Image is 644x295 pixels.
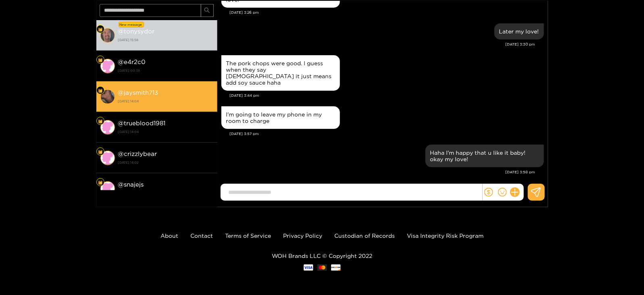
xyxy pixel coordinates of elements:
[118,98,213,105] strong: [DATE] 14:04
[221,106,340,129] div: Oct. 15, 3:57 pm
[118,67,213,74] strong: [DATE] 00:38
[98,27,103,32] img: Fan Level
[498,188,507,197] span: smile
[100,181,115,196] img: conversation
[118,36,213,44] strong: [DATE] 15:58
[230,93,544,98] div: [DATE] 3:44 pm
[407,233,484,239] a: Visa Integrity Risk Program
[204,7,210,14] span: search
[100,89,115,104] img: conversation
[100,151,115,165] img: conversation
[118,181,144,188] strong: @ snajejs
[119,22,144,27] div: New message
[499,28,539,35] div: Later my love!
[201,4,214,17] button: search
[118,128,213,135] strong: [DATE] 14:04
[190,233,213,239] a: Contact
[221,55,340,91] div: Oct. 15, 3:44 pm
[494,23,544,39] div: Oct. 15, 3:30 pm
[118,28,155,35] strong: @ tonysydor
[100,59,115,73] img: conversation
[118,58,146,65] strong: @ e4r2c0
[226,111,335,124] div: I'm going to leave my phone in my room to charge
[98,58,103,62] img: Fan Level
[430,150,539,162] div: Haha I'm happy that u like it baby! okay my love!
[225,233,271,239] a: Terms of Service
[221,42,536,47] div: [DATE] 3:30 pm
[483,186,495,198] button: dollar
[160,233,178,239] a: About
[484,188,493,197] span: dollar
[118,150,157,157] strong: @ crizzlybear
[98,119,103,124] img: Fan Level
[118,159,213,166] strong: [DATE] 14:02
[221,169,536,175] div: [DATE] 3:58 pm
[118,189,213,197] strong: [DATE] 14:01
[118,120,166,127] strong: @ trueblood1981
[334,233,395,239] a: Custodian of Records
[98,88,103,93] img: Fan Level
[226,60,335,86] div: The pork chops were good. I guess when they say [DEMOGRAPHIC_DATA] it just means add soy sauce haha
[118,89,158,96] strong: @ jaysmith713
[425,145,544,167] div: Oct. 15, 3:58 pm
[230,10,544,15] div: [DATE] 3:26 pm
[283,233,322,239] a: Privacy Policy
[230,131,544,137] div: [DATE] 3:57 pm
[100,28,115,43] img: conversation
[100,120,115,135] img: conversation
[98,180,103,185] img: Fan Level
[98,150,103,154] img: Fan Level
